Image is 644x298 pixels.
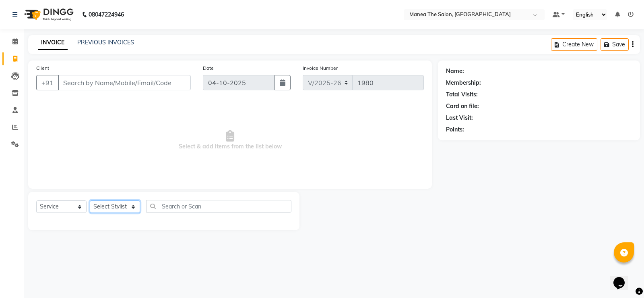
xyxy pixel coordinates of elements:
[36,100,424,181] span: Select & add items from the list below
[203,65,214,72] label: Date
[446,67,464,75] div: Name:
[446,79,481,87] div: Membership:
[36,65,49,72] label: Client
[38,35,68,50] a: INVOICE
[89,3,124,26] b: 08047224946
[446,90,478,99] div: Total Visits:
[551,38,597,51] button: Create New
[446,114,473,122] div: Last Visit:
[303,65,338,72] label: Invoice Number
[77,39,134,46] a: PREVIOUS INVOICES
[146,200,291,213] input: Search or Scan
[601,38,629,51] button: Save
[446,102,479,110] div: Card on file:
[446,125,464,134] div: Points:
[21,3,76,26] img: logo
[610,266,636,290] iframe: chat widget
[58,75,191,90] input: Search by Name/Mobile/Email/Code
[36,75,59,90] button: +91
